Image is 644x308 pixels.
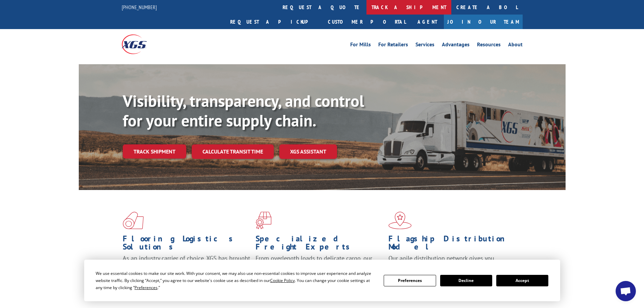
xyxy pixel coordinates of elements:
[123,144,186,159] a: Track shipment
[123,235,251,254] h1: Flooring Logistics Solutions
[256,212,271,229] img: xgs-icon-focused-on-flooring-red
[225,15,323,29] a: Request a pickup
[388,254,513,270] span: Our agile distribution network gives you nationwide inventory management on demand.
[508,42,523,49] a: About
[270,278,295,283] span: Cookie Policy
[442,42,470,49] a: Advantages
[477,42,501,49] a: Resources
[440,275,492,286] button: Decline
[279,144,337,159] a: XGS ASSISTANT
[415,42,434,49] a: Services
[496,275,548,286] button: Accept
[384,275,436,286] button: Preferences
[350,42,371,49] a: For Mills
[444,15,523,29] a: Join Our Team
[135,285,158,290] span: Preferences
[123,212,144,229] img: xgs-icon-total-supply-chain-intelligence-red
[388,212,412,229] img: xgs-icon-flagship-distribution-model-red
[256,235,383,254] h1: Specialized Freight Experts
[122,4,157,10] a: [PHONE_NUMBER]
[378,42,408,49] a: For Retailers
[123,90,364,131] b: Visibility, transparency, and control for your entire supply chain.
[192,144,274,159] a: Calculate transit time
[388,235,516,254] h1: Flagship Distribution Model
[96,270,376,291] div: We use essential cookies to make our site work. With your consent, we may also use non-essential ...
[84,260,560,301] div: Cookie Consent Prompt
[256,254,383,284] p: From overlength loads to delicate cargo, our experienced staff knows the best way to move your fr...
[323,15,411,29] a: Customer Portal
[123,254,250,278] span: As an industry carrier of choice, XGS has brought innovation and dedication to flooring logistics...
[616,281,636,301] div: Open chat
[411,15,444,29] a: Agent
